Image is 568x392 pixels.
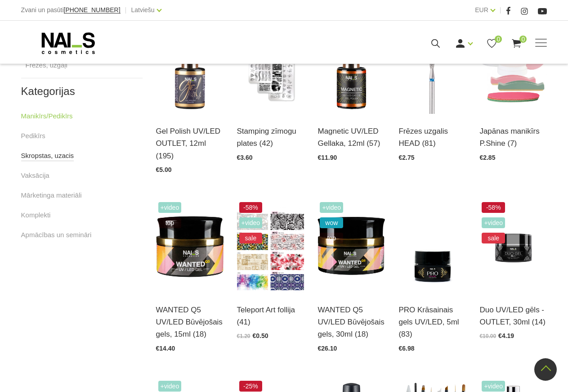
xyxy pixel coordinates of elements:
[318,345,337,352] span: €26.10
[64,6,121,14] span: [PHONE_NUMBER]
[21,170,49,181] a: Vaksācija
[21,230,92,240] a: Apmācības un semināri
[156,200,224,293] img: Gels WANTED NAILS cosmetics tehniķu komanda ir radījusi gelu, kas ilgi jau ir katra meistara mekl...
[21,210,51,221] a: Komplekti
[156,345,175,352] span: €14.40
[237,304,304,328] a: Teleport Art follija (41)
[21,111,73,122] a: Manikīrs/Pedikīrs
[158,202,182,213] span: +Video
[125,5,127,16] span: |
[479,304,547,328] a: Duo UV/LED gēls - OUTLET, 30ml (14)
[320,202,343,213] span: +Video
[158,217,182,228] span: top
[156,125,224,162] a: Gel Polish UV/LED OUTLET, 12ml (195)
[511,38,522,49] a: 0
[237,154,253,161] span: €3.60
[318,154,337,161] span: €11.90
[498,332,514,339] span: €4.19
[237,333,250,339] span: €1.20
[21,131,45,141] a: Pedikīrs
[398,125,466,149] a: Frēzes uzgalis HEAD (81)
[21,5,121,16] div: Zvani un pasūti
[482,217,505,228] span: +Video
[519,36,527,43] span: 0
[318,200,385,293] img: Gels WANTED NAILS cosmetics tehniķu komanda ir radījusi gelu, kas ilgi jau ir katra meistara mekl...
[237,200,304,293] img: Folija nagu dizainam, paredzēta lietot kopā ar Teleport Sticky Gel.Piedāvājumā 40 veidi, 20 x 4cm...
[156,21,224,114] img: Ilgnoturīga, intensīvi pigmentēta gēllaka. Viegli klājas, lieliski žūst, nesaraujas, neatkāpjas n...
[131,5,154,15] a: Latviešu
[239,202,263,213] span: -58%
[479,125,547,149] a: Japānas manikīrs P.Shine (7)
[237,21,304,114] img: Metāla zīmogošanas plate. Augstas kvalitātes gravējums garantē pat vismazāko detaļu atspiedumu. P...
[320,233,343,243] span: top
[21,150,74,161] a: Skropstas, uzacis
[156,304,224,341] a: WANTED Q5 UV/LED Būvējošais gels, 15ml (18)
[239,217,263,228] span: +Video
[479,154,495,161] span: €2.85
[156,166,172,173] span: €5.00
[398,200,466,293] img: Augstas kvalitātes krāsainie geli ar 4D pigmentu un piesātinātu toni. Dod iespēju zīmēt smalkas l...
[253,332,268,339] span: €0.50
[26,60,67,71] a: Frēzes, uzgaļi
[482,202,505,213] span: -58%
[482,233,505,243] span: sale
[479,200,547,293] img: Polim. laiks:DUO GEL Nr. 101, 008, 000, 006, 002, 003, 014, 011, 012, 001, 009, 007, 005, 013, 00...
[21,86,143,97] h2: Kategorijas
[500,5,501,16] span: |
[479,21,547,114] img: “Japānas manikīrs” – sapnis par veseliem un stipriem nagiem ir piepildījies!Japānas manikīrs izte...
[495,36,502,43] span: 0
[318,304,385,341] a: WANTED Q5 UV/LED Būvējošais gels, 30ml (18)
[239,381,263,392] span: -25%
[237,125,304,149] a: Stamping zīmogu plates (42)
[239,233,263,243] span: sale
[398,21,466,114] img: Frēzes uzgaļi ātrai un efektīvai gēla un gēllaku noņemšanai, aparāta manikīra un aparāta pedikīra...
[64,7,121,14] a: [PHONE_NUMBER]
[318,125,385,149] a: Magnetic UV/LED Gellaka, 12ml (57)
[320,217,343,228] span: wow
[21,190,82,201] a: Mārketinga materiāli
[479,333,496,339] span: €10.00
[158,381,182,392] span: +Video
[318,21,385,114] img: Ilgnoturīga gellaka, kas sastāv no metāla mikrodaļiņām, kuras īpaša magnēta ietekmē var pārvērst ...
[482,381,505,392] span: +Video
[486,38,497,49] a: 0
[475,5,488,15] a: EUR
[398,304,466,341] a: PRO Krāsainais gels UV/LED, 5ml (83)
[398,154,414,161] span: €2.75
[398,345,414,352] span: €6.98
